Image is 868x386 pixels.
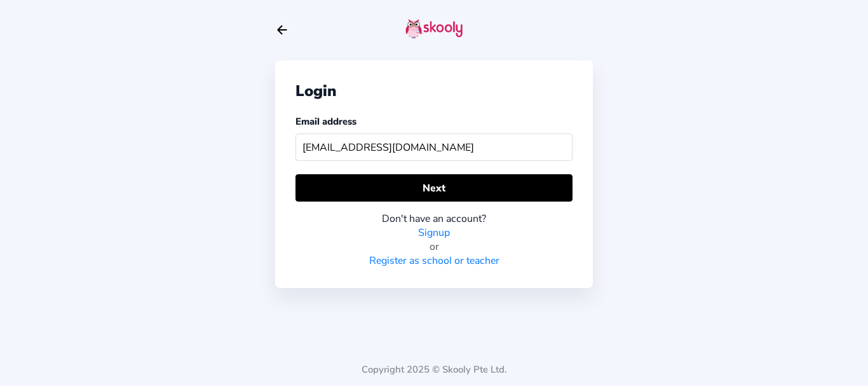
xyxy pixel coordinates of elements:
label: Email address [295,115,356,128]
button: arrow back outline [275,23,289,37]
button: Next [295,174,573,202]
img: skooly-logo.png [405,18,463,39]
input: Your email address [295,134,573,161]
a: Register as school or teacher [369,254,499,268]
div: Don't have an account? [295,212,573,226]
a: Signup [418,226,450,240]
div: or [295,240,573,254]
div: Login [295,81,573,101]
